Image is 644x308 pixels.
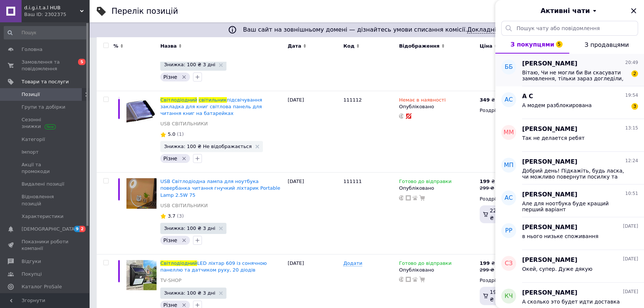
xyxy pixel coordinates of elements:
[522,233,598,239] span: в нього низьке споживання
[480,97,495,103] div: ₴
[504,161,513,170] span: МП
[164,291,215,295] span: Знижка: 100 ₴ 3 дні
[343,97,362,103] span: 111112
[126,97,157,125] img: Светодиодный светильник подсветка для книг – световая панель для чтения книг на батарейках
[181,302,187,308] svg: Видалити мітку
[631,70,638,77] span: 2
[22,271,42,277] span: Покупці
[505,96,513,104] span: АС
[495,250,644,283] button: СЗ[PERSON_NAME][DATE]Окей, супер. Дуже дякую
[24,4,80,11] span: d.i.g.i.t.a.l HUB
[631,103,638,110] span: 3
[480,107,535,114] div: Роздріб
[22,161,69,175] span: Акції та промокоди
[522,158,577,166] span: [PERSON_NAME]
[623,223,638,230] span: [DATE]
[522,70,628,81] span: Вітаю, Чи не могли би Ви скасувати замовлення, тільки зараз догледіли, що кабель з 5 на 12 вольт,...
[495,152,644,185] button: МП[PERSON_NAME]12:24Добрий день! Підкажіть, будь ласка, чи можливо повернути посилку та гроші за ...
[181,155,187,161] svg: Видалити мітку
[625,158,638,164] span: 12:24
[163,74,177,80] span: Різне
[522,190,577,199] span: [PERSON_NAME]
[522,299,620,305] span: А сколько это будет идти доставка
[399,179,451,186] span: Готово до відправки
[343,260,362,266] span: Додати
[522,60,577,68] span: [PERSON_NAME]
[168,213,176,219] span: 3.7
[160,43,177,49] span: Назва
[160,97,262,116] span: підсвічування закладка для книг світлова панель для читання книг на батарейках
[160,277,181,284] a: TV-SHOP
[522,223,577,232] span: [PERSON_NAME]
[480,260,495,267] div: ₴
[113,43,118,49] span: %
[480,179,490,184] b: 199
[522,125,577,134] span: [PERSON_NAME]
[556,41,563,48] span: 5
[516,6,623,16] button: Активні чати
[160,97,197,103] span: Світлодіодний
[399,267,476,273] div: Опубліковано
[181,237,187,243] svg: Видалити мітку
[22,226,77,232] span: [DEMOGRAPHIC_DATA]
[522,102,592,108] span: А модем разблокирована
[399,43,439,49] span: Відображення
[22,78,69,85] span: Товари та послуги
[22,91,40,98] span: Позиції
[160,260,267,273] span: LED ліхтар 609 із сонячною панеллю та датчиком руху, 20 діодів
[501,21,638,36] input: Пошук чату або повідомлення
[625,190,638,197] span: 10:51
[569,36,644,54] button: З продавцями
[623,289,638,295] span: [DATE]
[160,97,262,116] a: Світлодіоднийсвітильникпідсвічування закладка для книг світлова панель для читання книг на батаре...
[160,179,280,198] a: USB Світлодіодна лампа для ноутбука повербанка читання гнучкий ліхтарик Portable Lamp 2.5W 75
[163,237,177,243] span: Різне
[74,226,80,232] span: 9
[495,36,569,54] button: З покупцями5
[467,26,505,33] a: Докладніше
[495,119,644,152] button: ММ[PERSON_NAME]13:15Так не делается ребят
[629,6,638,15] button: Закрити
[163,302,177,308] span: Різне
[126,178,157,209] img: USB Светодиодная лампа для ноутбука повербанка чтение гибкий фонарик Portable Lamp 2.5W 75
[78,59,86,65] span: 5
[399,97,445,105] span: Немає в наявності
[160,260,267,273] a: СвітлодіоднийLED ліхтар 609 із сонячною панеллю та датчиком руху, 20 діодів
[522,200,628,212] span: Але для ноотбука буде кращий перший варіант
[505,194,513,202] span: АС
[480,196,535,202] div: Роздріб
[22,181,64,187] span: Видалені позиції
[522,92,533,101] span: А С
[22,149,39,155] span: Імпорт
[286,173,342,254] div: [DATE]
[522,256,577,264] span: [PERSON_NAME]
[160,121,207,127] a: USB СВІТИЛЬНИКИ
[399,185,476,192] div: Опубліковано
[177,131,184,137] span: (1)
[168,131,176,137] span: 5.0
[22,258,41,265] span: Відгуки
[286,91,342,173] div: [DATE]
[177,213,184,219] span: (3)
[623,256,638,262] span: [DATE]
[522,289,577,297] span: [PERSON_NAME]
[625,125,638,131] span: 13:15
[480,267,495,273] div: 299 ₴
[522,168,628,180] span: Добрий день! Підкажіть, будь ласка, чи можливо повернути посилку та гроші за неї? Така ситуація, ...
[199,97,226,103] span: світильник
[243,26,505,33] span: Ваш сайт на зовнішньому домені — дізнайтесь умови списання комісії.
[495,185,644,217] button: АС[PERSON_NAME]10:51Але для ноотбука буде кращий перший варіант
[522,135,585,141] span: Так не делается ребят
[22,213,64,220] span: Характеристики
[540,6,590,16] span: Активні чати
[480,178,495,185] div: ₴
[22,116,69,130] span: Сезонні знижки
[112,7,178,15] div: Перелік позицій
[399,103,476,110] div: Опубліковано
[495,86,644,119] button: АСА С19:54А модем разблокирована3
[163,155,177,161] span: Різне
[490,208,528,221] span: 22.17%, 44.12 ₴
[625,60,638,66] span: 20:49
[24,11,89,18] div: Ваш ID: 2302375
